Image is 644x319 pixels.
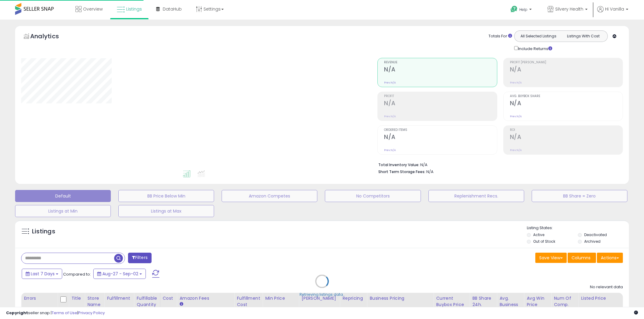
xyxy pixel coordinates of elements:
[597,6,628,20] a: Hi Vanilla
[428,190,524,202] button: Replenishment Recs.
[384,134,497,142] h2: N/A
[510,115,522,118] small: Prev: N/A
[384,128,497,132] span: Ordered Items
[300,292,345,297] div: Retrieving listings data..
[378,169,425,174] b: Short Term Storage Fees:
[519,7,527,12] span: Help
[510,95,623,98] span: Avg. Buybox Share
[378,162,419,167] b: Total Inventory Value:
[510,81,522,84] small: Prev: N/A
[15,190,111,202] button: Default
[516,32,561,40] button: All Selected Listings
[605,6,624,12] span: Hi Vanilla
[426,169,434,175] span: N/A
[384,95,497,98] span: Profit
[506,1,538,20] a: Help
[510,61,623,64] span: Profit [PERSON_NAME]
[222,190,317,202] button: Amazon Competes
[126,6,142,12] span: Listings
[384,66,497,74] h2: N/A
[510,5,518,13] i: Get Help
[378,161,618,168] li: N/A
[510,148,522,152] small: Prev: N/A
[384,115,396,118] small: Prev: N/A
[510,128,623,132] span: ROI
[532,190,627,202] button: BB Share = Zero
[555,6,583,12] span: Silvery Health
[163,6,182,12] span: DataHub
[489,33,512,39] div: Totals For
[384,148,396,152] small: Prev: N/A
[384,81,396,84] small: Prev: N/A
[510,66,623,74] h2: N/A
[15,205,111,217] button: Listings at Min
[6,310,28,316] strong: Copyright
[30,32,71,42] h5: Analytics
[118,205,214,217] button: Listings at Max
[510,100,623,108] h2: N/A
[325,190,421,202] button: No Competitors
[561,32,606,40] button: Listings With Cost
[510,134,623,142] h2: N/A
[384,100,497,108] h2: N/A
[118,190,214,202] button: BB Price Below Min
[83,6,103,12] span: Overview
[510,45,559,52] div: Include Returns
[6,310,105,316] div: seller snap | |
[384,61,497,64] span: Revenue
